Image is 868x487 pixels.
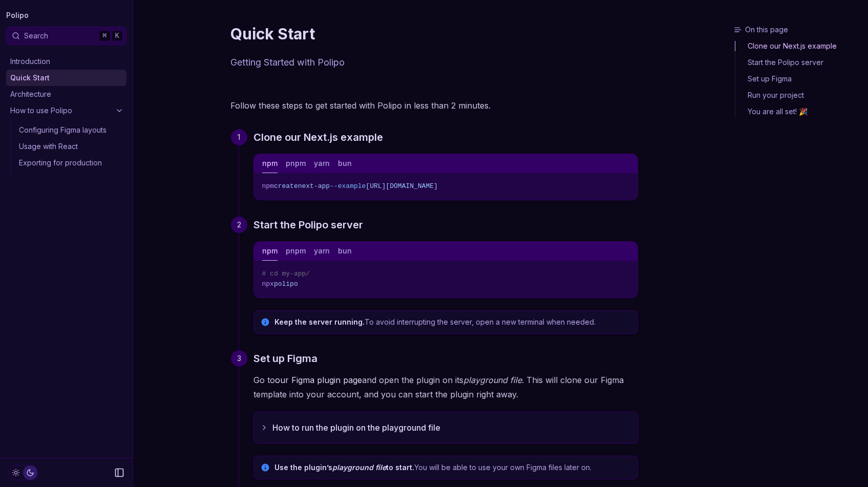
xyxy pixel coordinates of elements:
[253,373,638,401] p: Go to and open the plugin on its . This will clone our Figma template into your account, and you ...
[253,350,317,367] a: Set up Figma
[230,98,638,113] p: Follow these steps to get started with Polipo in less than 2 minutes.
[338,242,352,261] button: bun
[6,53,126,70] a: Introduction
[330,182,366,190] span: --example
[274,317,365,326] strong: Keep the server running.
[735,54,864,71] a: Start the Polipo server
[735,87,864,103] a: Run your project
[274,182,298,190] span: create
[314,154,330,173] button: yarn
[8,465,38,480] button: Toggle Theme
[111,464,128,481] button: Collapse Sidebar
[298,182,330,190] span: next-app
[274,463,414,472] strong: Use the plugin’s to start.
[734,25,864,35] h3: On this page
[262,182,274,190] span: npm
[274,317,631,327] p: To avoid interrupting the server, open a new terminal when needed.
[735,103,864,117] a: You are all set! 🎉
[99,30,110,41] kbd: ⌘
[6,70,126,86] a: Quick Start
[230,25,638,43] h1: Quick Start
[6,86,126,102] a: Architecture
[254,412,638,443] button: How to run the plugin on the playground file
[112,30,123,41] kbd: K
[6,8,29,23] a: Polipo
[338,154,352,173] button: bun
[15,155,126,171] a: Exporting for production
[463,375,522,385] em: playground file
[253,129,383,145] a: Clone our Next.js example
[275,375,362,385] a: our Figma plugin page
[274,462,631,473] p: You will be able to use your own Figma files later on.
[262,270,310,278] span: # cd my-app/
[286,154,306,173] button: pnpm
[15,138,126,155] a: Usage with React
[735,71,864,87] a: Set up Figma
[274,280,298,288] span: polipo
[262,280,274,288] span: npx
[332,463,386,472] em: playground file
[6,27,126,45] button: Search⌘K
[6,102,126,119] a: How to use Polipo
[366,182,437,190] span: [URL][DOMAIN_NAME]
[262,154,278,173] button: npm
[253,217,363,233] a: Start the Polipo server
[262,242,278,261] button: npm
[314,242,330,261] button: yarn
[286,242,306,261] button: pnpm
[15,122,126,138] a: Configuring Figma layouts
[230,55,638,70] p: Getting Started with Polipo
[735,41,864,54] a: Clone our Next.js example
